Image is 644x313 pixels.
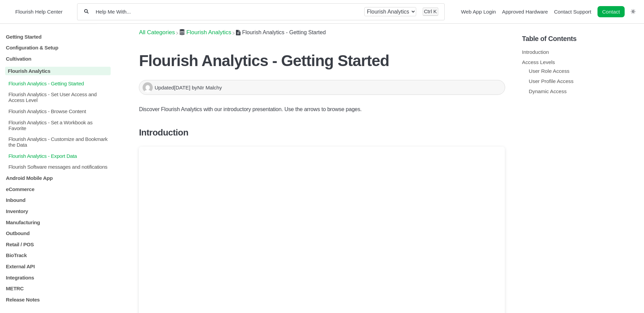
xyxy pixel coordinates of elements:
[424,8,432,14] kbd: Ctrl
[5,175,111,181] a: Android Mobile App
[461,9,496,15] a: Web App Login navigation item
[5,219,111,225] a: Manufacturing
[154,85,191,90] span: Updated
[8,153,111,159] p: Flourish Analytics - Export Data
[5,136,111,148] a: Flourish Analytics - Customize and Bookmark the Data
[197,85,222,90] span: NIr Malchy
[522,35,639,43] h5: Table of Contents
[139,105,505,114] p: Discover Flourish Analytics with our introductory presentation. Use the arrows to browse pages.
[8,164,111,170] p: Flourish Software messages and notifications
[139,29,175,36] span: All Categories
[529,88,567,94] a: Dynamic Access
[139,127,505,138] h3: Introduction
[5,80,111,86] a: Flourish Analytics - Getting Started
[5,153,111,159] a: Flourish Analytics - Export Data
[5,186,111,192] a: eCommerce
[5,297,111,302] a: Release Notes
[522,59,555,65] a: Access Levels
[186,29,231,36] span: ​Flourish Analytics
[522,49,549,55] a: Introduction
[95,8,358,15] input: Help Me With...
[5,91,111,103] a: Flourish Analytics - Set User Access and Access Level
[5,274,111,280] a: Integrations
[5,119,111,131] a: Flourish Analytics - Set a Workbook as Favorite
[5,56,111,62] a: Cultivation
[143,82,153,92] img: NIr Malchy
[434,8,437,14] kbd: K
[242,29,326,35] span: Flourish Analytics - Getting Started
[5,45,111,50] a: Configuration & Setup
[174,85,190,90] time: [DATE]
[554,9,591,15] a: Contact Support navigation item
[5,108,111,114] a: Flourish Analytics - Browse Content
[5,264,111,269] a: External API
[139,51,505,70] h1: Flourish Analytics - Getting Started
[5,252,111,258] a: BioTrack
[5,286,111,291] a: METRC
[15,9,62,15] span: Flourish Help Center
[8,108,111,114] p: Flourish Analytics - Browse Content
[8,7,12,16] img: Flourish Help Center Logo
[5,242,111,247] a: Retail / POS
[529,68,570,74] a: User Role Access
[596,7,626,17] li: Contact desktop
[8,7,62,16] a: Flourish Help Center
[192,85,222,90] span: by
[5,230,111,236] a: Outbound
[502,9,548,15] a: Approved Hardware navigation item
[597,6,625,17] a: Contact
[631,8,636,14] a: Switch dark mode setting
[5,67,111,75] a: Flourish Analytics
[8,119,111,131] p: Flourish Analytics - Set a Workbook as Favorite
[8,80,111,86] p: Flourish Analytics - Getting Started
[180,29,231,36] a: Flourish Analytics
[8,91,111,103] p: Flourish Analytics - Set User Access and Access Level
[8,136,111,148] p: Flourish Analytics - Customize and Bookmark the Data
[529,78,574,84] a: User Profile Access
[139,29,175,36] a: Breadcrumb link to All Categories
[5,34,111,39] a: Getting Started
[5,197,111,203] a: Inbound
[5,208,111,214] a: Inventory
[5,164,111,170] a: Flourish Software messages and notifications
